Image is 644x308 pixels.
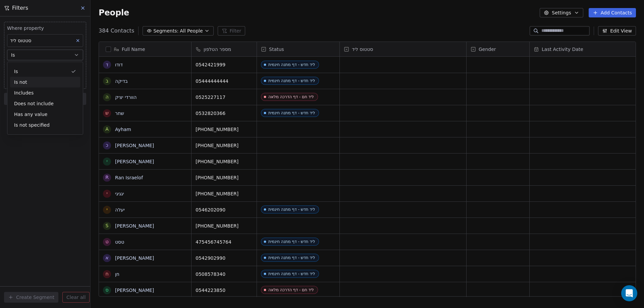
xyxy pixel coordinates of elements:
[218,26,246,36] button: Filter
[10,66,80,77] div: Is
[106,61,108,68] div: ד
[106,77,108,84] div: ב
[115,288,154,293] a: [PERSON_NAME]
[196,94,253,101] span: 0525227117
[269,46,284,53] span: Status
[115,143,154,148] a: [PERSON_NAME]
[196,206,253,213] span: 0546202090
[115,207,125,212] a: יעלה
[99,8,129,18] span: People
[105,126,109,133] div: A
[7,66,83,130] div: Suggestions
[153,27,178,35] span: Segments:
[257,42,339,56] div: Status
[105,174,109,181] div: R
[105,287,108,294] div: ס
[115,223,154,229] a: [PERSON_NAME]
[268,288,314,292] div: ליד חם - דף הדרכה מלאה
[115,159,154,164] a: [PERSON_NAME]
[196,174,253,181] span: [PHONE_NUMBER]
[196,271,253,278] span: 0508578340
[115,255,154,261] a: [PERSON_NAME]
[268,255,315,260] div: ליד חדש - דף מתנה חינמית
[106,158,107,165] div: י
[10,87,80,98] div: Includes
[99,42,191,56] div: Full Name
[268,207,315,212] div: ליד חדש - דף מתנה חינמית
[115,271,119,277] a: חן
[122,46,145,53] span: Full Name
[598,26,636,36] button: Edit View
[196,158,253,165] span: [PHONE_NUMBER]
[115,191,124,196] a: יגגיגי
[99,27,134,35] span: 384 Contacts
[196,142,253,149] span: [PHONE_NUMBER]
[196,255,253,261] span: 0542902990
[196,287,253,294] span: 0544223850
[115,78,128,84] a: בדיקה
[340,42,466,56] div: סטטוס ליד
[268,78,315,83] div: ליד חדש - דף מתנה חינמית
[621,285,637,301] div: Open Intercom Messenger
[106,142,108,149] div: כ
[542,46,583,53] span: Last Activity Date
[10,98,80,109] div: Does not include
[196,61,253,68] span: 0542421999
[105,238,108,245] div: ט
[106,190,107,197] div: י
[115,127,131,132] a: Ayham
[105,254,108,261] div: א
[589,8,636,17] button: Add Contacts
[268,239,315,244] div: ליד חדש - דף מתנה חינמית
[479,46,496,53] span: Gender
[10,77,80,87] div: Is not
[105,94,108,101] div: ה
[106,222,109,229] div: S
[192,42,257,56] div: מספר הטלפון
[196,239,253,245] span: 475456745764
[115,111,124,116] a: שחר
[352,46,373,53] span: סטטוס ליד
[196,126,253,133] span: [PHONE_NUMBER]
[268,95,314,99] div: ליד חם - דף הדרכה מלאה
[115,175,143,180] a: Ran Israelof
[204,46,231,53] span: מספר הטלפון
[115,239,124,245] a: טסט
[106,206,107,213] div: י
[268,271,315,276] div: ליד חדש - דף מתנה חינמית
[540,8,583,17] button: Settings
[196,190,253,197] span: [PHONE_NUMBER]
[10,109,80,120] div: Has any value
[196,223,253,229] span: [PHONE_NUMBER]
[196,78,253,84] span: 05444444444
[268,62,315,67] div: ליד חדש - דף מתנה חינמית
[99,57,192,297] div: grid
[268,111,315,115] div: ליד חדש - דף מתנה חינמית
[467,42,529,56] div: Gender
[105,110,109,117] div: ש
[115,62,123,67] a: דודו
[196,110,253,117] span: 0532820366
[115,95,137,100] a: הוורדי יציק
[105,270,108,278] div: ח
[10,120,80,130] div: Is not specified
[180,27,203,35] span: All People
